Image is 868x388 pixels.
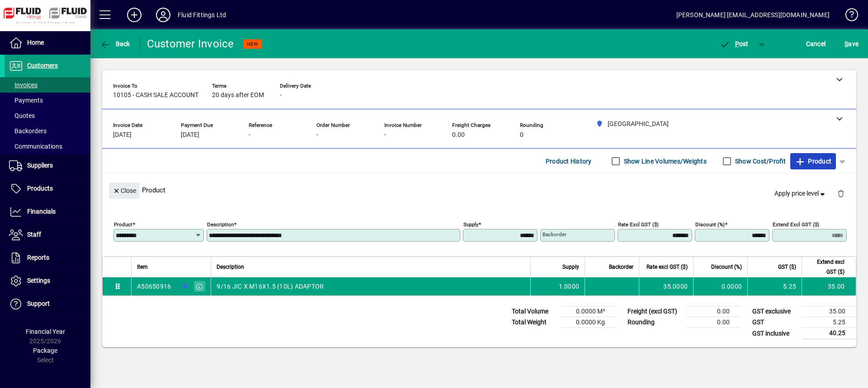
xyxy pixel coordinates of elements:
span: ost [719,40,749,47]
span: 0 [520,131,524,139]
span: Close [113,183,136,198]
span: Cancel [806,37,826,51]
span: P [735,40,739,47]
span: Apply price level [774,189,827,198]
span: 20 days after EOM [212,92,264,99]
button: Save [842,36,861,52]
mat-label: Description [207,221,234,228]
a: Settings [5,270,90,292]
td: GST inclusive [748,328,802,339]
td: Rounding [623,317,686,328]
td: 0.0000 M³ [561,306,616,317]
span: - [280,92,282,99]
td: 35.00 [802,277,856,295]
mat-label: Rate excl GST ($) [618,221,659,228]
span: Payments [9,97,43,104]
span: Description [217,262,244,272]
app-page-header-button: Delete [830,189,852,197]
span: Discount (%) [711,262,742,272]
span: 9/16 JIC X M16X1.5 (10L) ADAPTOR [217,282,324,291]
span: Products [27,185,53,192]
td: GST [748,317,802,328]
span: Invoices [9,81,38,89]
span: Backorder [609,262,633,272]
a: Quotes [5,108,90,123]
a: Communications [5,139,90,154]
td: 35.00 [802,306,856,317]
a: Staff [5,224,90,246]
app-page-header-button: Back [90,36,140,52]
span: Package [33,347,57,354]
span: Financial Year [26,328,65,335]
div: [PERSON_NAME] [EMAIL_ADDRESS][DOMAIN_NAME] [676,8,830,22]
td: 0.00 [686,306,741,317]
span: ave [844,37,859,51]
a: Backorders [5,123,90,139]
a: Suppliers [5,154,90,177]
button: Product History [542,153,595,169]
td: Total Weight [507,317,561,328]
span: [DATE] [181,131,199,139]
span: Communications [9,143,62,150]
span: Quotes [9,112,35,119]
button: Delete [830,182,852,204]
app-page-header-button: Close [107,186,142,194]
a: Products [5,178,90,200]
span: 0.00 [452,131,465,139]
span: Support [27,300,50,307]
span: Product History [546,154,592,168]
td: GST exclusive [748,306,802,317]
button: Profile [149,7,178,23]
td: 5.25 [802,317,856,328]
mat-label: Product [114,221,132,228]
td: Total Volume [507,306,561,317]
span: S [844,40,848,47]
mat-label: Backorder [542,231,566,238]
div: Fluid Fittings Ltd [178,8,226,22]
button: Product [790,153,836,169]
span: Staff [27,231,41,238]
div: A50650916 [137,282,171,291]
span: - [384,131,386,139]
span: - [316,131,318,139]
span: Product [795,154,831,168]
span: Back [100,40,130,47]
span: Backorders [9,127,47,135]
a: Reports [5,247,90,269]
span: [DATE] [113,131,132,139]
a: Home [5,32,90,54]
td: 0.00 [686,317,741,328]
a: Knowledge Base [839,2,857,31]
span: Settings [27,277,50,284]
td: 0.0000 Kg [561,317,616,328]
label: Show Cost/Profit [733,157,786,166]
span: Item [137,262,148,272]
mat-label: Extend excl GST ($) [773,221,819,228]
span: Suppliers [27,162,53,169]
span: Home [27,39,44,46]
div: 35.0000 [645,282,688,291]
button: Back [98,36,132,52]
button: Add [120,7,149,23]
span: 10105 - CASH SALE ACCOUNT [113,92,198,99]
td: 0.0000 [693,277,747,295]
td: 5.25 [747,277,802,295]
span: 1.0000 [559,282,580,291]
button: Close [109,182,140,199]
button: Post [715,36,753,52]
a: Support [5,293,90,315]
mat-label: Discount (%) [695,221,725,228]
span: Customers [27,62,58,69]
a: Payments [5,93,90,108]
div: Product [102,173,856,206]
span: NEW [247,41,258,47]
button: Cancel [804,36,828,52]
td: Freight (excl GST) [623,306,686,317]
span: Reports [27,254,49,261]
span: Rate excl GST ($) [646,262,688,272]
button: Apply price level [771,186,830,202]
div: Customer Invoice [147,37,234,51]
span: GST ($) [778,262,796,272]
mat-label: Supply [463,221,478,228]
a: Invoices [5,77,90,93]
